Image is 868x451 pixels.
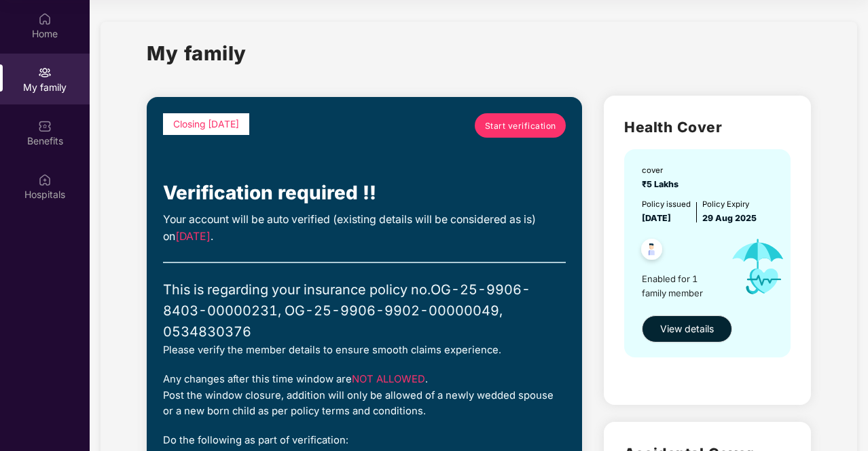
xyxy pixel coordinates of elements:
img: svg+xml;base64,PHN2ZyB4bWxucz0iaHR0cDovL3d3dy53My5vcmcvMjAwMC9zdmciIHdpZHRoPSI0OC45NDMiIGhlaWdodD... [635,235,668,268]
span: [DATE] [175,230,211,243]
div: Policy issued [642,198,691,210]
span: View details [660,321,714,336]
div: Your account will be auto verified (existing details will be considered as is) on . [163,212,566,246]
h2: Health Cover [624,116,790,138]
div: Policy Expiry [702,198,757,210]
img: svg+xml;base64,PHN2ZyBpZD0iSG9zcGl0YWxzIiB4bWxucz0iaHR0cDovL3d3dy53My5vcmcvMjAwMC9zdmciIHdpZHRoPS... [38,173,52,187]
div: Please verify the member details to ensure smooth claims experience. [163,342,566,358]
span: 29 Aug 2025 [702,213,757,223]
img: icon [720,225,797,309]
div: Verification required !! [163,178,566,208]
div: cover [642,164,683,176]
span: ₹5 Lakhs [642,179,683,189]
span: Closing [DATE] [173,119,239,130]
span: Start verification [485,119,556,132]
img: svg+xml;base64,PHN2ZyBpZD0iSG9tZSIgeG1sbnM9Imh0dHA6Ly93d3cudzMub3JnLzIwMDAvc3ZnIiB3aWR0aD0iMjAiIG... [38,12,52,26]
img: svg+xml;base64,PHN2ZyBpZD0iQmVuZWZpdHMiIHhtbG5zPSJodHRwOi8vd3d3LnczLm9yZy8yMDAwL3N2ZyIgd2lkdGg9Ij... [38,119,52,133]
div: This is regarding your insurance policy no. OG-25-9906-8403-00000231, OG-25-9906-9902-00000049, 0... [163,279,566,342]
h1: My family [147,38,247,68]
img: svg+xml;base64,PHN2ZyB3aWR0aD0iMjAiIGhlaWdodD0iMjAiIHZpZXdCb3g9IjAgMCAyMCAyMCIgZmlsbD0ibm9uZSIgeG... [38,66,52,79]
span: NOT ALLOWED [352,373,425,385]
div: Do the following as part of verification: [163,433,566,448]
span: [DATE] [642,213,671,223]
div: Any changes after this time window are . Post the window closure, addition will only be allowed o... [163,372,566,419]
span: Enabled for 1 family member [642,272,720,300]
button: View details [642,315,732,342]
a: Start verification [475,113,566,138]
